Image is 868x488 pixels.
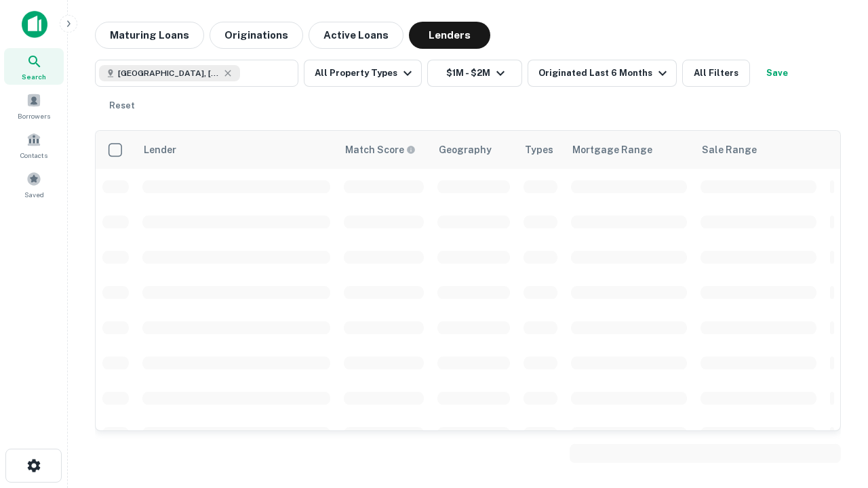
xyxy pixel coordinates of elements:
[439,142,492,158] div: Geography
[409,22,490,49] button: Lenders
[337,131,431,169] th: Capitalize uses an advanced AI algorithm to match your search with the best lender. The match sco...
[564,131,694,169] th: Mortgage Range
[4,127,64,163] a: Contacts
[95,22,204,49] button: Maturing Loans
[4,87,64,124] a: Borrowers
[528,60,677,87] button: Originated Last 6 Months
[210,22,303,49] button: Originations
[572,142,652,158] div: Mortgage Range
[20,150,47,161] span: Contacts
[800,380,868,445] iframe: Chat Widget
[136,131,337,169] th: Lender
[525,142,553,158] div: Types
[100,92,144,119] button: Reset
[118,67,220,79] span: [GEOGRAPHIC_DATA], [GEOGRAPHIC_DATA], [GEOGRAPHIC_DATA]
[309,22,403,49] button: Active Loans
[24,189,44,200] span: Saved
[431,131,517,169] th: Geography
[517,131,564,169] th: Types
[18,110,50,121] span: Borrowers
[144,142,176,158] div: Lender
[304,60,422,87] button: All Property Types
[694,131,823,169] th: Sale Range
[427,60,522,87] button: $1M - $2M
[345,142,413,157] h6: Match Score
[538,65,671,81] div: Originated Last 6 Months
[345,142,416,157] div: Capitalize uses an advanced AI algorithm to match your search with the best lender. The match sco...
[755,60,799,87] button: Save your search to get updates of matches that match your search criteria.
[702,142,757,158] div: Sale Range
[22,11,47,38] img: capitalize-icon.png
[682,60,750,87] button: All Filters
[4,166,64,203] a: Saved
[4,48,64,85] a: Search
[22,71,46,82] span: Search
